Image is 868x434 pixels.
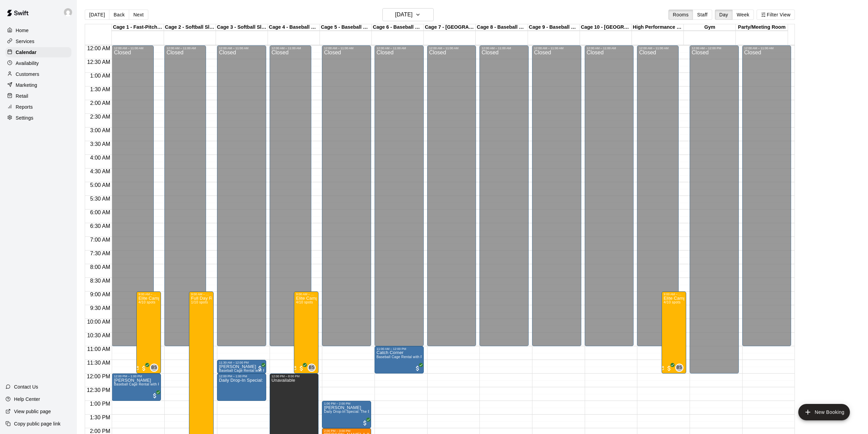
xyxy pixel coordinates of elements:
div: 12:00 AM – 11:00 AM [482,46,527,50]
div: Cage 6 - Baseball Pitching Machine [372,24,424,31]
div: Cage 3 - Softball Slo-pitch Iron [PERSON_NAME] & Baseball Pitching Machine [216,24,268,31]
span: 7:30 AM [89,250,112,256]
span: 1:30 PM [88,415,112,420]
div: 11:00 AM – 12:00 PM [377,347,422,351]
div: Baseline Staff [308,364,316,372]
span: 4:00 AM [89,155,112,161]
span: 7:00 AM [89,237,112,243]
div: Closed [534,50,579,349]
div: 9:00 AM – 12:00 PM [664,293,684,296]
button: Next [129,10,148,20]
span: 1:00 AM [89,73,112,79]
span: 12:30 PM [85,387,112,393]
span: 12:30 AM [85,59,112,65]
div: 12:00 AM – 11:00 AM [272,46,309,50]
div: Joe Florio [63,5,77,19]
div: 1:00 PM – 2:00 PM [324,402,369,405]
span: Baseline Staff [153,364,158,372]
span: 10:30 AM [85,333,112,338]
div: 12:00 AM – 11:00 AM: Closed [164,45,206,346]
div: 12:00 AM – 11:00 AM: Closed [427,45,476,346]
div: 12:00 AM – 11:00 AM: Closed [585,45,634,346]
p: Calendar [16,49,37,56]
span: 1:30 AM [89,86,112,92]
span: 12:00 PM [85,374,112,379]
p: Help Center [14,396,40,403]
span: Baseball Cage Rental with Pitching Machine (4 People Maximum!) [377,355,484,359]
div: Baseline Staff [675,364,683,372]
span: Baseline Staff [678,364,683,372]
div: Closed [219,50,264,349]
div: 12:00 PM – 1:00 PM [114,375,159,378]
p: Marketing [16,82,37,89]
a: Services [5,36,71,46]
div: Calendar [5,47,71,57]
span: 10:00 AM [85,319,112,325]
p: Availability [16,60,39,67]
a: Home [5,25,71,36]
span: All customers have paid [257,365,263,372]
div: 12:00 AM – 11:00 AM [639,46,677,50]
img: Joe Florio [64,8,72,16]
div: Cage 4 - Baseball Pitching Machine [268,24,320,31]
span: 4/10 spots filled [664,300,680,304]
div: Marketing [5,80,71,90]
div: 12:00 AM – 11:00 AM: Closed [322,45,371,346]
div: Cage 9 - Baseball Pitching Machine / [GEOGRAPHIC_DATA] [528,24,580,31]
button: Staff [693,10,712,20]
button: [DATE] [85,10,109,20]
div: Cage 2 - Softball Slo-pitch Iron [PERSON_NAME] & Hack Attack Baseball Pitching Machine [164,24,216,31]
div: 12:00 AM – 11:00 AM [166,46,204,50]
div: 12:00 AM – 11:00 AM [587,46,632,50]
span: 2:30 AM [89,114,112,120]
div: 9:00 AM – 12:00 PM [296,293,316,296]
div: Closed [114,50,151,349]
div: 12:00 AM – 11:00 AM: Closed [217,45,266,346]
a: Reports [5,102,71,112]
div: 11:30 AM – 12:00 PM [219,361,264,364]
button: Rooms [668,10,693,20]
div: Gym [684,24,736,31]
div: Closed [587,50,632,349]
span: 3:30 AM [89,141,112,147]
div: Retail [5,91,71,101]
div: 9:00 AM – 12:00 PM: Elite Camp-half Day [662,291,686,374]
span: BS [151,364,157,371]
div: 12:00 AM – 11:00 AM: Closed [479,45,529,346]
div: 12:00 PM – 1:00 PM [219,375,264,378]
div: Cage 10 - [GEOGRAPHIC_DATA] [580,24,632,31]
div: 11:00 AM – 12:00 PM: Catch Corner [375,346,424,374]
h6: [DATE] [395,10,412,19]
div: 9:00 AM – 3:00 PM [191,293,212,296]
span: All customers have paid [362,420,368,426]
div: 2:00 PM – 3:00 PM [324,429,369,433]
button: Filter View [757,10,795,20]
div: 12:00 PM – 1:00 PM: Daily Drop-In Special: The Best Batting Cages Near You! - 11AM-4PM WEEKDAYS [217,374,266,401]
div: 12:00 AM – 11:00 AM [219,46,264,50]
a: Customers [5,69,71,79]
span: 2:00 AM [89,100,112,106]
p: Settings [16,114,33,121]
div: Cage 1 - Fast-Pitch Machine and Automatic Baseball Hack Attack Pitching Machine [112,24,164,31]
button: add [798,404,850,420]
div: Closed [482,50,527,349]
span: 8:30 AM [89,278,112,284]
span: All customers have paid [151,392,158,399]
p: Customers [16,71,39,78]
span: 2:00 PM [88,428,112,434]
span: Baseball Cage Rental with Pitching Machine (4 People Maximum!) [114,382,221,386]
div: 11:30 AM – 12:00 PM: James Wilson [217,360,266,374]
div: Closed [166,50,204,349]
div: Cage 7 - [GEOGRAPHIC_DATA] [424,24,476,31]
span: BS [676,364,682,371]
span: 11:00 AM [85,346,112,352]
div: 12:00 AM – 11:00 AM [114,46,151,50]
p: Retail [16,93,28,99]
div: Closed [744,50,789,349]
div: 12:00 PM – 8:00 PM [272,375,317,378]
span: All customers have paid [414,365,421,372]
div: Settings [5,113,71,123]
div: 1:00 PM – 2:00 PM: Alex Larrea [322,401,371,428]
div: 12:00 AM – 12:00 PM [692,46,737,50]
